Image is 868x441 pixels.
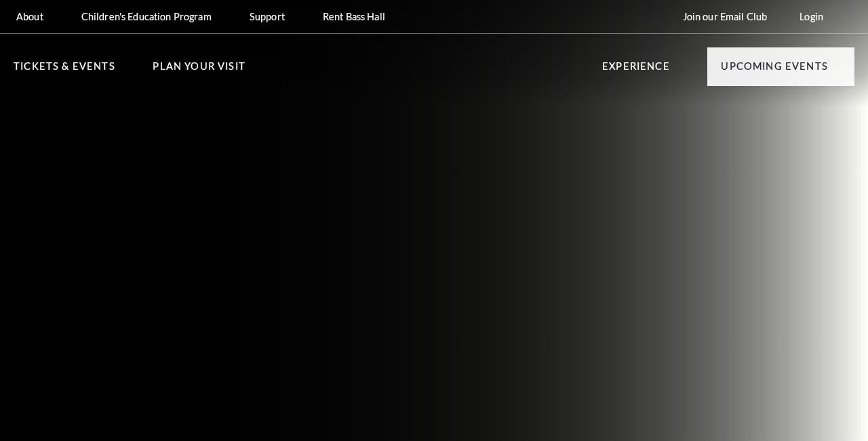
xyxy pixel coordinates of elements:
p: Upcoming Events [721,58,828,83]
p: Plan Your Visit [153,58,245,83]
p: Tickets & Events [14,58,115,83]
p: About [16,11,43,22]
p: Rent Bass Hall [323,11,385,22]
p: Children's Education Program [81,11,212,22]
p: Experience [602,58,670,83]
p: Support [250,11,285,22]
